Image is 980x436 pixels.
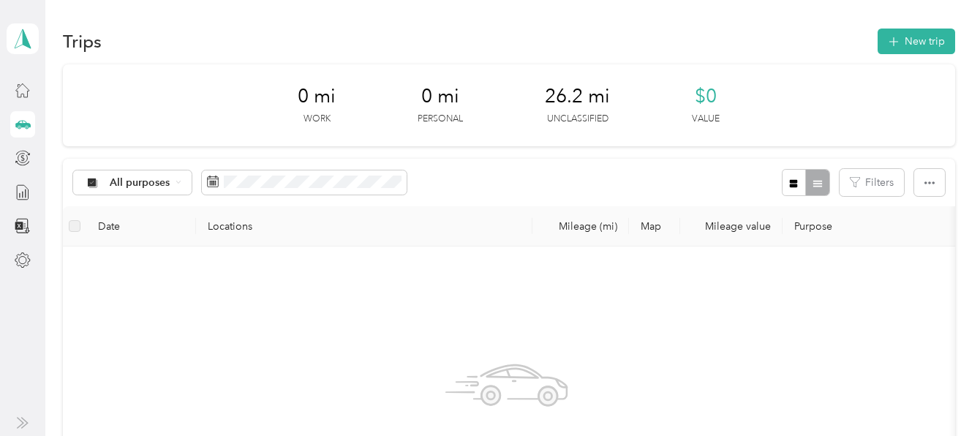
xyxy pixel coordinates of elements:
[86,206,196,247] th: Date
[898,354,980,436] iframe: Everlance-gr Chat Button Frame
[298,85,336,108] span: 0 mi
[547,113,608,126] p: Unclassified
[692,113,720,126] p: Value
[304,113,331,126] p: Work
[878,29,955,54] button: New trip
[110,178,170,188] span: All purposes
[196,206,532,247] th: Locations
[63,34,102,49] h1: Trips
[695,85,717,108] span: $0
[532,206,629,247] th: Mileage (mi)
[421,85,459,108] span: 0 mi
[418,113,463,126] p: Personal
[545,85,610,108] span: 26.2 mi
[680,206,783,247] th: Mileage value
[840,169,904,196] button: Filters
[629,206,680,247] th: Map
